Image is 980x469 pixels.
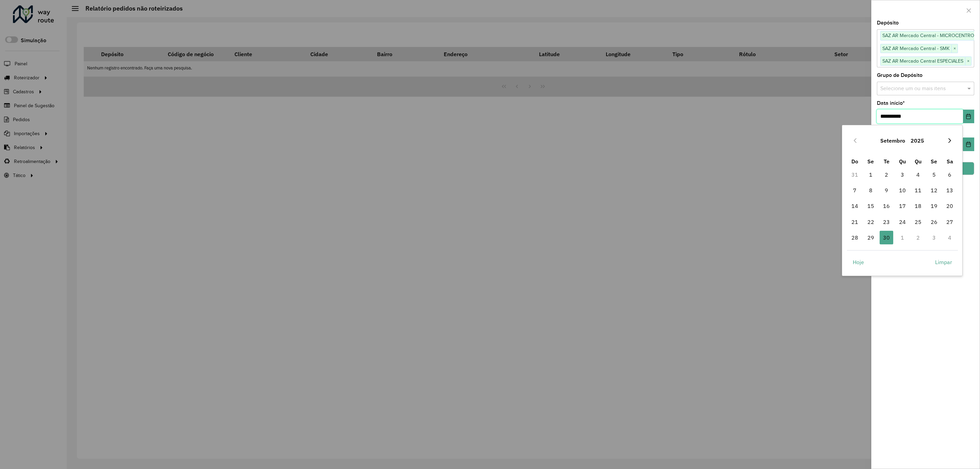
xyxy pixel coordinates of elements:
[863,214,879,230] td: 22
[944,135,955,146] button: Next Month
[895,167,911,182] td: 3
[943,199,957,213] span: 20
[880,168,893,181] span: 2
[896,199,909,213] span: 17
[878,132,908,149] button: Choose Month
[881,57,965,65] span: SAZ AR Mercado Central ESPECIALES
[864,183,878,197] span: 8
[926,230,942,245] td: 3
[951,45,958,53] span: ×
[911,168,925,181] span: 4
[942,167,958,182] td: 6
[929,255,958,269] button: Limpar
[943,168,957,181] span: 6
[848,183,862,197] span: 7
[877,19,899,27] label: Depósito
[881,31,976,39] span: SAZ AR Mercado Central - MICROCENTRO
[963,138,974,151] button: Choose Date
[864,215,878,229] span: 22
[879,182,895,198] td: 9
[910,214,926,230] td: 25
[926,182,942,198] td: 12
[847,167,863,182] td: 31
[880,215,893,229] span: 23
[927,199,941,213] span: 19
[895,198,911,214] td: 17
[926,167,942,182] td: 5
[910,230,926,245] td: 2
[911,215,925,229] span: 25
[963,110,974,123] button: Choose Date
[879,198,895,214] td: 16
[927,183,941,197] span: 12
[965,57,971,65] span: ×
[908,132,927,149] button: Choose Year
[943,183,957,197] span: 13
[879,230,895,245] td: 30
[867,158,874,165] span: Se
[851,158,858,165] span: Do
[895,214,911,230] td: 24
[927,215,941,229] span: 26
[896,183,909,197] span: 10
[910,182,926,198] td: 11
[842,125,963,276] div: Choose Date
[880,231,893,244] span: 30
[910,198,926,214] td: 18
[847,230,863,245] td: 28
[863,182,879,198] td: 8
[926,198,942,214] td: 19
[848,231,862,244] span: 28
[850,135,861,146] button: Previous Month
[942,182,958,198] td: 13
[896,168,909,181] span: 3
[935,258,952,266] span: Limpar
[853,258,864,266] span: Hoje
[926,214,942,230] td: 26
[864,168,878,181] span: 1
[877,99,905,107] label: Data início
[942,230,958,245] td: 4
[899,158,906,165] span: Qu
[942,214,958,230] td: 27
[943,215,957,229] span: 27
[879,214,895,230] td: 23
[942,198,958,214] td: 20
[847,198,863,214] td: 14
[864,231,878,244] span: 29
[931,158,937,165] span: Se
[915,158,921,165] span: Qu
[879,167,895,182] td: 2
[847,214,863,230] td: 21
[947,158,953,165] span: Sa
[884,158,889,165] span: Te
[911,183,925,197] span: 11
[847,255,870,269] button: Hoje
[848,215,862,229] span: 21
[895,182,911,198] td: 10
[927,168,941,181] span: 5
[880,199,893,213] span: 16
[910,167,926,182] td: 4
[863,198,879,214] td: 15
[880,183,893,197] span: 9
[881,44,951,52] span: SAZ AR Mercado Central - SMK
[863,167,879,182] td: 1
[896,215,909,229] span: 24
[911,199,925,213] span: 18
[895,230,911,245] td: 1
[877,71,922,79] label: Grupo de Depósito
[863,230,879,245] td: 29
[864,199,878,213] span: 15
[847,182,863,198] td: 7
[848,199,862,213] span: 14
